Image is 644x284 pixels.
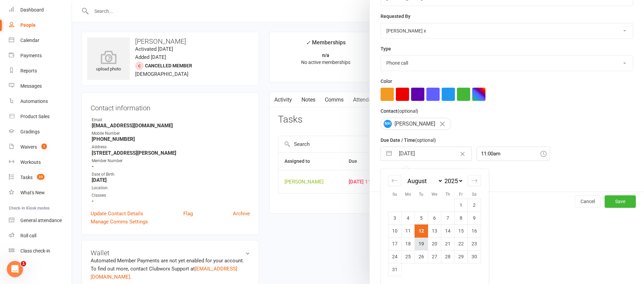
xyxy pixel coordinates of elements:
td: Selected. Tuesday, August 12, 2025 [415,224,428,237]
td: Monday, August 18, 2025 [402,237,415,250]
a: Class kiosk mode [9,243,72,259]
a: Messages [9,79,72,94]
td: Sunday, August 17, 2025 [388,237,402,250]
span: 23 [37,174,44,180]
small: Mo [405,192,411,197]
td: Friday, August 29, 2025 [455,250,468,263]
a: Gradings [9,124,72,139]
td: Sunday, August 31, 2025 [388,263,402,276]
td: Sunday, August 10, 2025 [388,224,402,237]
div: Calendar [381,169,489,284]
td: Thursday, August 14, 2025 [441,224,455,237]
a: Automations [9,94,72,109]
td: Saturday, August 9, 2025 [468,212,481,224]
label: Contact [381,107,418,115]
a: What's New [9,185,72,200]
td: Monday, August 11, 2025 [402,224,415,237]
div: Dashboard [20,7,44,13]
span: 1 [41,144,47,149]
td: Saturday, August 30, 2025 [468,250,481,263]
td: Thursday, August 28, 2025 [441,250,455,263]
button: Save [605,195,636,207]
td: Saturday, August 23, 2025 [468,237,481,250]
label: Type [381,45,391,52]
div: Roll call [20,233,36,238]
small: (optional) [398,108,418,114]
a: General attendance kiosk mode [9,213,72,228]
small: We [431,192,437,197]
div: What's New [20,190,45,195]
div: Messages [20,83,42,89]
td: Wednesday, August 13, 2025 [428,224,441,237]
label: Email preferences [381,167,420,175]
td: Sunday, August 3, 2025 [388,212,402,224]
td: Tuesday, August 19, 2025 [415,237,428,250]
small: Fr [459,192,463,197]
a: Reports [9,63,72,79]
td: Friday, August 15, 2025 [455,224,468,237]
div: Product Sales [20,114,50,119]
td: Wednesday, August 27, 2025 [428,250,441,263]
td: Wednesday, August 6, 2025 [428,212,441,224]
td: Monday, August 4, 2025 [402,212,415,224]
div: Class check-in [20,248,50,254]
div: Gradings [20,129,40,134]
div: Tasks [20,175,33,180]
small: (optional) [415,137,436,143]
div: Workouts [20,159,41,165]
a: Tasks 23 [9,170,72,185]
td: Friday, August 22, 2025 [455,237,468,250]
td: Sunday, August 24, 2025 [388,250,402,263]
div: [PERSON_NAME] [381,118,451,130]
span: NH [384,120,392,128]
a: Dashboard [9,2,72,18]
small: Su [392,192,397,197]
td: Friday, August 8, 2025 [455,212,468,224]
td: Wednesday, August 20, 2025 [428,237,441,250]
label: Due Date / Time [381,136,436,144]
div: Calendar [20,38,39,43]
div: People [20,22,36,28]
td: Tuesday, August 5, 2025 [415,212,428,224]
td: Thursday, August 7, 2025 [441,212,455,224]
div: Move backward to switch to the previous month. [388,175,401,186]
td: Saturday, August 2, 2025 [468,199,481,212]
button: Cancel [575,195,601,207]
small: Sa [472,192,477,197]
td: Friday, August 1, 2025 [455,199,468,212]
div: Reports [20,68,37,73]
div: Payments [20,53,42,58]
a: Roll call [9,228,72,243]
a: Payments [9,48,72,63]
a: Product Sales [9,109,72,124]
td: Tuesday, August 26, 2025 [415,250,428,263]
a: Calendar [9,33,72,48]
small: Tu [419,192,423,197]
small: Th [445,192,450,197]
div: Automations [20,99,48,104]
a: Workouts [9,155,72,170]
div: Waivers [20,144,37,150]
label: Color [381,78,392,85]
td: Thursday, August 21, 2025 [441,237,455,250]
button: Clear Date [457,147,468,160]
label: Requested By [381,13,410,20]
iframe: Intercom live chat [7,261,23,277]
td: Monday, August 25, 2025 [402,250,415,263]
div: General attendance [20,218,62,223]
a: Waivers 1 [9,139,72,155]
td: Saturday, August 16, 2025 [468,224,481,237]
div: Move forward to switch to the next month. [468,175,481,186]
a: People [9,18,72,33]
span: 1 [21,261,26,266]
